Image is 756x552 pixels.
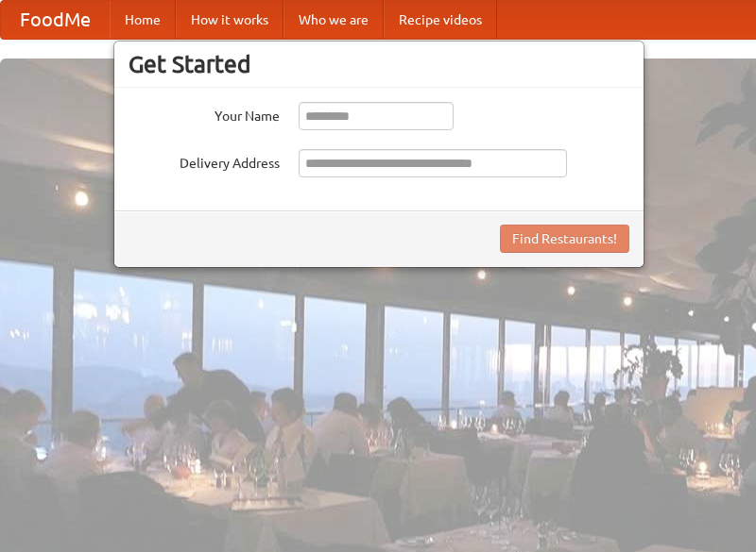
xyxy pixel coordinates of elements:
label: Delivery Address [129,149,280,173]
h3: Get Started [129,50,629,78]
a: Who we are [283,1,384,39]
a: Recipe videos [384,1,497,39]
a: FoodMe [1,1,110,39]
a: How it works [176,1,283,39]
button: Find Restaurants! [500,225,629,253]
a: Home [110,1,176,39]
label: Your Name [129,102,280,125]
